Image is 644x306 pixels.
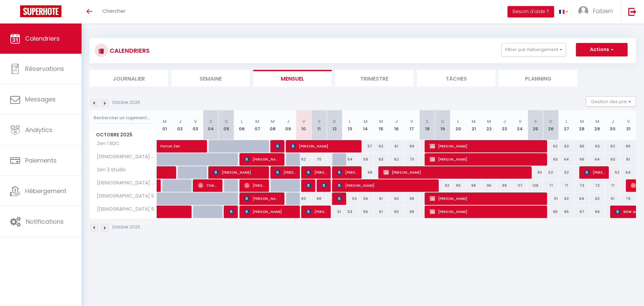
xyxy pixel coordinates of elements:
div: 64 [574,192,590,205]
span: Hébergement [25,187,66,195]
p: Octobre 2025 [112,224,140,230]
span: [PERSON_NAME] [244,153,280,166]
div: 58 [358,153,373,166]
th: 19 [435,110,450,140]
div: 54 [342,153,358,166]
abbr: D [333,118,336,125]
span: [PERSON_NAME] [306,205,326,218]
div: 73 [574,179,590,192]
span: [PERSON_NAME] [306,166,326,179]
span: [PERSON_NAME] [213,166,265,179]
th: 16 [389,110,404,140]
span: Messages [25,95,56,103]
div: 68 [404,206,420,218]
span: Paiements [25,156,57,165]
img: Super Booking [20,5,61,17]
abbr: L [349,118,351,125]
abbr: M [472,118,476,125]
div: 71 [543,179,558,192]
span: Thibault Rivière [198,179,218,192]
abbr: V [627,118,630,125]
th: 10 [296,110,311,140]
div: 117 [512,179,528,192]
div: 65 [543,206,558,218]
span: [PERSON_NAME] [306,179,311,192]
abbr: S [318,118,321,125]
li: Trimestre [335,70,414,86]
button: Gestion des prix [586,96,636,106]
div: 61 [605,192,621,205]
abbr: V [519,118,522,125]
th: 24 [512,110,528,140]
th: 17 [404,110,420,140]
span: [PERSON_NAME] [430,192,543,205]
span: Zen 1 RDC [91,140,121,147]
input: Rechercher un logement... [94,112,153,124]
div: 128 [528,179,543,192]
abbr: L [566,118,568,125]
abbr: J [287,118,289,125]
abbr: M [580,118,584,125]
div: 53 [342,192,358,205]
th: 25 [528,110,543,140]
span: [PERSON_NAME] [244,179,265,192]
div: 63 [373,153,389,166]
th: 08 [265,110,280,140]
th: 14 [358,110,373,140]
div: 63 [543,153,558,166]
th: 23 [497,110,512,140]
div: 52 [543,166,558,179]
span: [PERSON_NAME] [430,140,543,152]
span: [PERSON_NAME] [275,140,280,152]
th: 15 [373,110,389,140]
div: 60 [296,192,311,205]
span: Octobre 2025 [90,130,157,140]
div: 80 [621,140,636,152]
div: 62 [543,140,558,152]
abbr: D [441,118,444,125]
abbr: J [611,118,614,125]
th: 05 [219,110,234,140]
div: 57 [358,140,373,152]
li: Semaine [171,70,250,86]
li: Journalier [90,70,168,86]
div: 62 [373,140,389,152]
div: 62 [559,192,574,205]
abbr: L [457,118,459,125]
abbr: J [395,118,398,125]
div: 71 [559,179,574,192]
th: 28 [574,110,590,140]
span: [PERSON_NAME] [430,205,543,218]
div: 69 [404,140,420,152]
div: 62 [605,140,621,152]
div: 62 [590,192,605,205]
span: Analytics [25,126,52,134]
div: 53 [342,206,358,218]
li: Planning [499,70,577,86]
span: [PERSON_NAME] [383,166,527,179]
th: 30 [605,110,621,140]
div: 62 [296,153,311,166]
div: 99 [497,179,512,192]
span: Réservations [25,64,64,73]
div: 70 [404,153,420,166]
span: [PERSON_NAME] [584,166,605,179]
abbr: M [271,118,275,125]
th: 09 [280,110,296,140]
div: 66 [574,153,590,166]
th: 18 [420,110,435,140]
abbr: M [487,118,491,125]
div: 61 [543,192,558,205]
div: 90 [528,166,543,179]
th: 20 [450,110,466,140]
abbr: V [194,118,197,125]
abbr: S [209,118,212,125]
th: 03 [188,110,203,140]
div: 56 [358,192,373,205]
span: Patron Zen [160,136,207,149]
th: 22 [481,110,497,140]
span: [PERSON_NAME] [337,192,342,205]
div: 92 [435,179,450,192]
div: 64 [559,153,574,166]
span: Fabien [593,7,613,15]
